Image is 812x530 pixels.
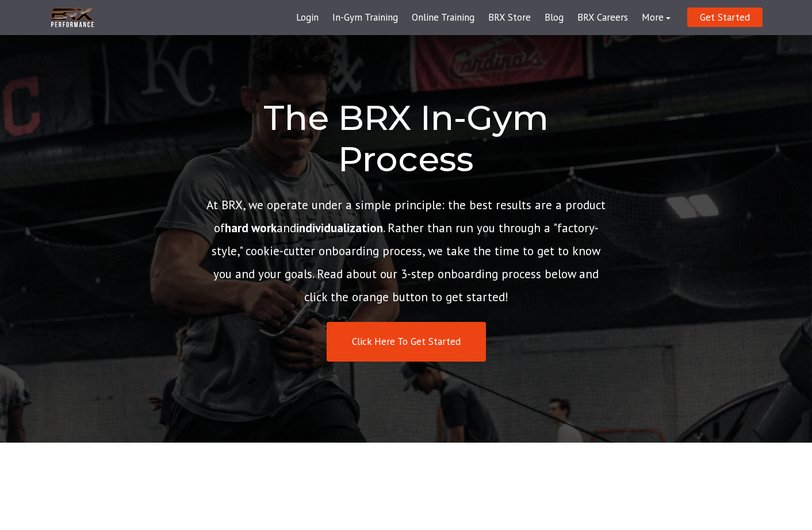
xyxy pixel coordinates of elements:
[263,97,549,180] span: The BRX In-Gym Process
[289,4,325,32] a: Login
[754,475,812,530] iframe: Chat Widget
[325,4,405,32] a: In-Gym Training
[296,220,383,236] strong: individualization
[687,7,763,27] a: Get Started
[49,6,95,29] img: BRX Transparent Logo-2
[635,4,677,32] a: More
[481,4,538,32] a: BRX Store
[538,4,570,32] a: Blog
[206,197,606,305] span: At BRX, we operate under a simple principle: the best results are a product of and . Rather than ...
[570,4,635,32] a: BRX Careers
[225,220,277,236] strong: hard work
[327,322,486,362] a: Click Here To Get Started
[289,4,677,32] div: Navigation Menu
[405,4,481,32] a: Online Training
